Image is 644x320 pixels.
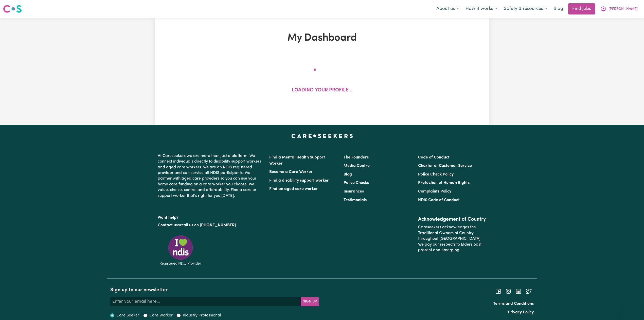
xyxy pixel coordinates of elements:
a: Code of Conduct [418,155,450,159]
p: Want help? [158,213,263,220]
a: Find an aged care worker [269,187,318,191]
a: Follow Careseekers on Twitter [526,289,532,293]
label: Care Seeker [116,312,139,318]
a: Careseekers home page [291,134,353,138]
p: Careseekers acknowledges the Traditional Owners of Country throughout [GEOGRAPHIC_DATA]. We pay o... [418,222,486,255]
a: Blog [550,3,566,14]
button: Subscribe [301,297,319,306]
a: Media Centre [344,164,370,168]
p: At Careseekers we are more than just a platform. We connect individuals directly to disability su... [158,151,263,201]
a: Terms and Conditions [493,302,534,306]
a: Protection of Human Rights [418,181,470,185]
a: Find a Mental Health Support Worker [269,155,325,166]
a: Police Checks [344,181,369,185]
a: Careseekers logo [3,3,22,15]
h2: Acknowledgement of Country [418,216,486,222]
a: Insurances [344,189,364,194]
a: Blog [344,172,352,177]
a: Follow Careseekers on Instagram [505,289,511,293]
input: Enter your email here... [110,297,301,306]
a: Follow Careseekers on LinkedIn [515,289,522,293]
a: Contact us [158,223,178,227]
iframe: Button to launch messaging window [624,300,640,316]
a: Charter of Customer Service [418,164,472,168]
a: Complaints Policy [418,189,451,194]
a: Police Check Policy [418,172,454,177]
button: My Account [597,4,641,14]
img: Careseekers logo [3,4,22,13]
h2: Sign up to our newsletter [110,287,319,293]
a: Follow Careseekers on Facebook [495,289,501,293]
label: Care Worker [149,312,173,318]
span: [PERSON_NAME] [609,6,638,12]
a: Find jobs [568,3,595,14]
a: The Founders [344,155,369,159]
label: Industry Professional [183,312,221,318]
a: Testimonials [344,198,367,202]
a: Become a Care Worker [269,170,313,174]
a: call us on [PHONE_NUMBER] [182,223,236,227]
button: How it works [462,4,500,14]
p: Loading your profile... [292,87,352,94]
a: Find a disability support worker [269,179,329,183]
a: Privacy Policy [508,310,534,314]
h1: My Dashboard [213,32,431,44]
p: or [158,220,263,230]
img: Registered NDIS provider [158,234,203,266]
a: NDIS Code of Conduct [418,198,460,202]
button: About us [433,4,462,14]
button: Safety & resources [500,4,550,14]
